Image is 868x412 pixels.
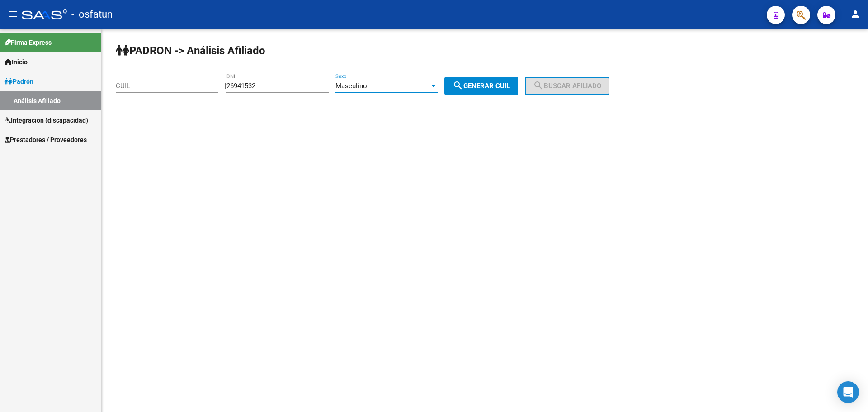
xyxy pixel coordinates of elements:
[453,80,463,91] mat-icon: search
[71,5,113,24] span: - osfatun
[7,9,18,19] mat-icon: menu
[335,82,367,90] span: Masculino
[533,80,544,91] mat-icon: search
[225,82,525,90] div: |
[533,82,601,90] span: Buscar afiliado
[5,38,52,47] span: Firma Express
[525,77,609,95] button: Buscar afiliado
[5,115,88,125] span: Integración (discapacidad)
[5,57,28,67] span: Inicio
[444,77,518,95] button: Generar CUIL
[5,76,33,86] span: Padrón
[837,381,859,403] div: Open Intercom Messenger
[116,44,265,57] strong: PADRON -> Análisis Afiliado
[5,135,87,145] span: Prestadores / Proveedores
[453,82,510,90] span: Generar CUIL
[850,9,861,19] mat-icon: person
